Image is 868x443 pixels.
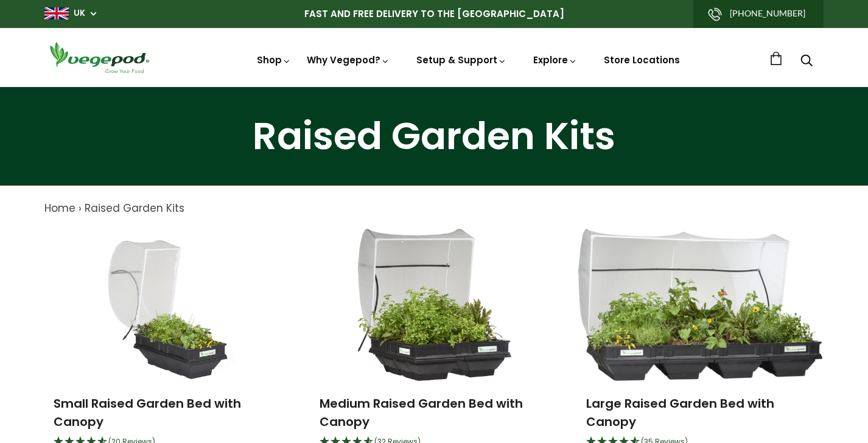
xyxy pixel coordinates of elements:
[533,54,577,66] a: Explore
[15,117,853,155] h1: Raised Garden Kits
[578,229,822,381] img: Large Raised Garden Bed with Canopy
[357,229,511,381] img: Medium Raised Garden Bed with Canopy
[74,7,85,19] a: UK
[44,201,824,217] nav: breadcrumbs
[307,54,390,66] a: Why Vegepod?
[320,395,523,430] a: Medium Raised Garden Bed with Canopy
[416,54,506,66] a: Setup & Support
[257,54,291,66] a: Shop
[79,201,82,215] span: ›
[85,201,184,215] a: Raised Garden Kits
[586,395,774,430] a: Large Raised Garden Bed with Canopy
[54,395,241,430] a: Small Raised Garden Bed with Canopy
[800,55,813,68] a: Search
[96,229,240,381] img: Small Raised Garden Bed with Canopy
[44,40,154,75] img: Vegepod
[44,201,75,215] a: Home
[604,54,680,66] a: Store Locations
[44,7,69,19] img: gb_large.png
